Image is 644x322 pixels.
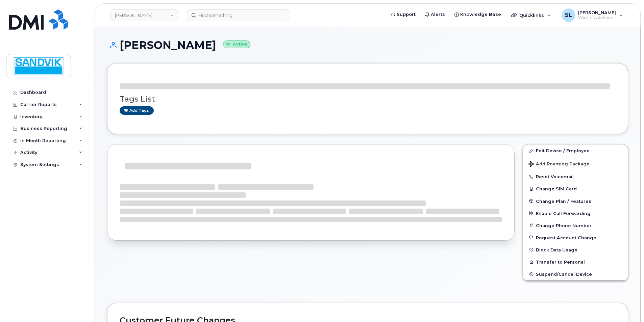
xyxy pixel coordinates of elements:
[523,144,628,157] a: Edit Device / Employee
[536,198,591,204] span: Change Plan / Features
[120,106,154,115] a: Add tags
[523,268,628,280] button: Suspend/Cancel Device
[523,244,628,256] button: Block Data Usage
[120,95,616,103] h3: Tags List
[523,195,628,207] button: Change Plan / Features
[536,211,591,216] span: Enable Call Forwarding
[523,232,628,244] button: Request Account Change
[107,39,628,51] h1: [PERSON_NAME]
[523,183,628,195] button: Change SIM Card
[536,272,592,277] span: Suspend/Cancel Device
[523,170,628,183] button: Reset Voicemail
[223,41,250,48] small: Active
[523,157,628,170] button: Add Roaming Package
[523,256,628,268] button: Transfer to Personal
[523,207,628,219] button: Enable Call Forwarding
[528,161,590,168] span: Add Roaming Package
[523,219,628,232] button: Change Phone Number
